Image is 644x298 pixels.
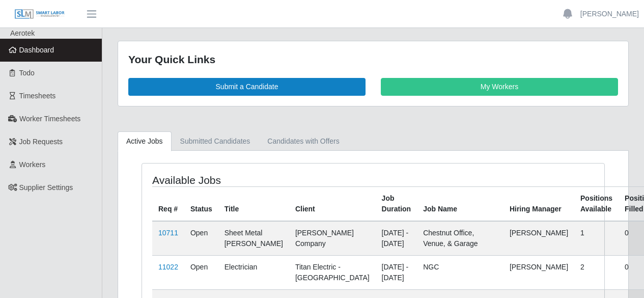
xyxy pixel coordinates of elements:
td: Chestnut Office, Venue, & Garage [417,221,503,256]
td: [PERSON_NAME] [503,255,574,289]
td: 2 [574,255,619,289]
th: Job Duration [376,186,417,221]
td: [PERSON_NAME] Company [289,221,376,256]
th: Req # [152,186,184,221]
span: Worker Timesheets [19,115,80,123]
td: Open [184,221,218,256]
span: Aerotek [10,29,35,37]
td: 1 [574,221,619,256]
a: Candidates with Offers [259,131,348,151]
th: Status [184,186,218,221]
td: Titan Electric - [GEOGRAPHIC_DATA] [289,255,376,289]
div: Your Quick Links [128,51,618,68]
a: 10711 [158,229,178,237]
th: Title [218,186,289,221]
th: Job Name [417,186,503,221]
td: NGC [417,255,503,289]
td: Open [184,255,218,289]
a: My Workers [381,78,618,96]
span: Timesheets [19,92,56,100]
td: [DATE] - [DATE] [376,255,417,289]
span: Todo [19,69,35,77]
a: [PERSON_NAME] [580,9,639,19]
a: Submitted Candidates [172,131,259,151]
span: Workers [19,160,46,169]
th: Positions Available [574,186,619,221]
h4: Available Jobs [152,174,327,186]
td: Electrician [218,255,289,289]
td: [DATE] - [DATE] [376,221,417,256]
span: Job Requests [19,138,63,146]
span: Supplier Settings [19,183,73,192]
td: [PERSON_NAME] [503,221,574,256]
img: SLM Logo [14,9,65,20]
a: Submit a Candidate [128,78,366,96]
a: 11022 [158,263,178,271]
a: Active Jobs [118,131,172,151]
td: Sheet Metal [PERSON_NAME] [218,221,289,256]
span: Dashboard [19,46,54,54]
th: Client [289,186,376,221]
th: Hiring Manager [503,186,574,221]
